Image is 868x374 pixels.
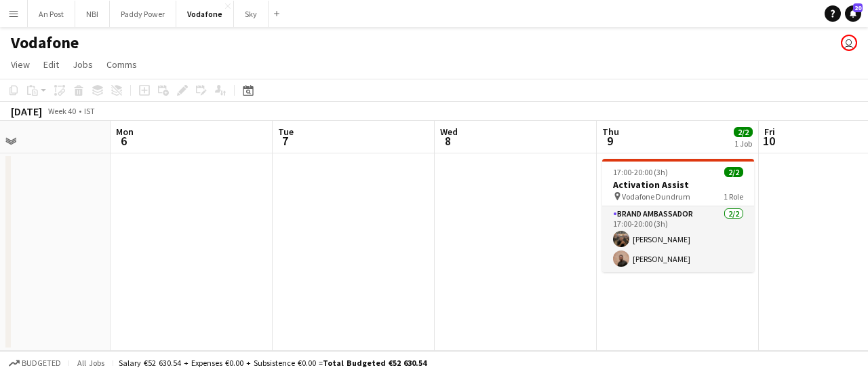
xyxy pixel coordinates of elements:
[323,358,427,368] span: Total Budgeted €52 630.54
[73,58,93,71] span: Jobs
[602,179,754,191] h3: Activation Assist
[734,127,753,137] span: 2/2
[853,3,863,12] span: 20
[116,126,134,138] span: Mon
[724,191,743,202] span: 1 Role
[841,35,857,51] app-user-avatar: Katie Shovlin
[119,358,427,368] div: Salary €52 630.54 + Expenses €0.00 + Subsistence €0.00 =
[101,56,142,73] a: Comms
[11,105,42,118] div: [DATE]
[622,191,690,202] span: Vodafone Dundrum
[5,56,35,73] a: View
[67,56,98,73] a: Jobs
[734,138,752,149] div: 1 Job
[234,1,269,27] button: Sky
[22,358,61,368] span: Budgeted
[11,58,30,71] span: View
[602,126,619,138] span: Thu
[762,133,775,149] span: 10
[276,133,294,149] span: 7
[438,133,458,149] span: 8
[110,1,176,27] button: Paddy Power
[278,126,294,138] span: Tue
[45,106,79,116] span: Week 40
[7,356,63,371] button: Budgeted
[176,1,234,27] button: Vodafone
[38,56,64,73] a: Edit
[114,133,134,149] span: 6
[106,58,137,71] span: Comms
[440,126,458,138] span: Wed
[28,1,75,27] button: An Post
[600,133,619,149] span: 9
[84,106,95,116] div: IST
[724,167,743,177] span: 2/2
[11,33,79,53] h1: Vodafone
[602,206,754,272] app-card-role: Brand Ambassador2/217:00-20:00 (3h)[PERSON_NAME][PERSON_NAME]
[75,358,107,368] span: All jobs
[764,126,775,138] span: Fri
[75,1,110,27] button: NBI
[845,5,861,22] a: 20
[602,159,754,272] app-job-card: 17:00-20:00 (3h)2/2Activation Assist Vodafone Dundrum1 RoleBrand Ambassador2/217:00-20:00 (3h)[PE...
[613,167,668,177] span: 17:00-20:00 (3h)
[43,58,59,71] span: Edit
